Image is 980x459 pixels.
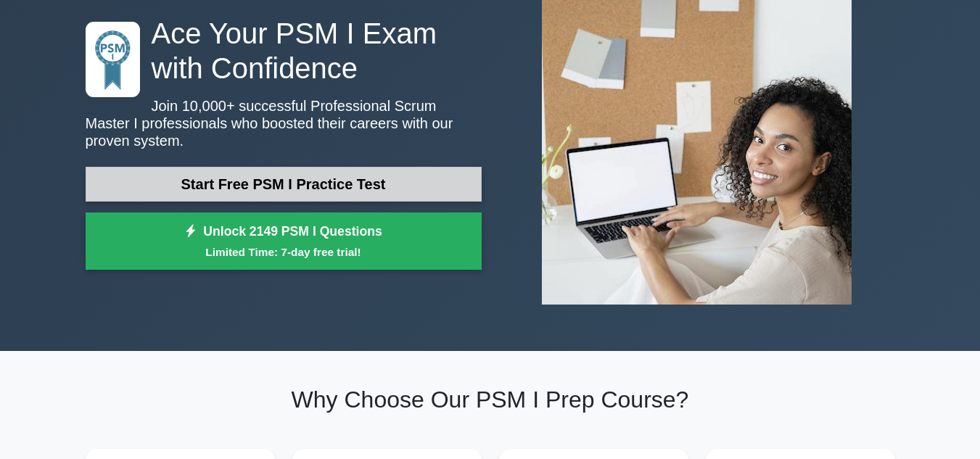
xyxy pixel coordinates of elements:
[86,386,895,413] h2: Why Choose Our PSM I Prep Course?
[86,16,482,86] h1: Ace Your PSM I Exam with Confidence
[86,97,482,149] p: Join 10,000+ successful Professional Scrum Master I professionals who boosted their careers with ...
[104,244,464,260] small: Limited Time: 7-day free trial!
[86,167,482,202] a: Start Free PSM I Practice Test
[86,212,482,270] a: Unlock 2149 PSM I QuestionsLimited Time: 7-day free trial!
